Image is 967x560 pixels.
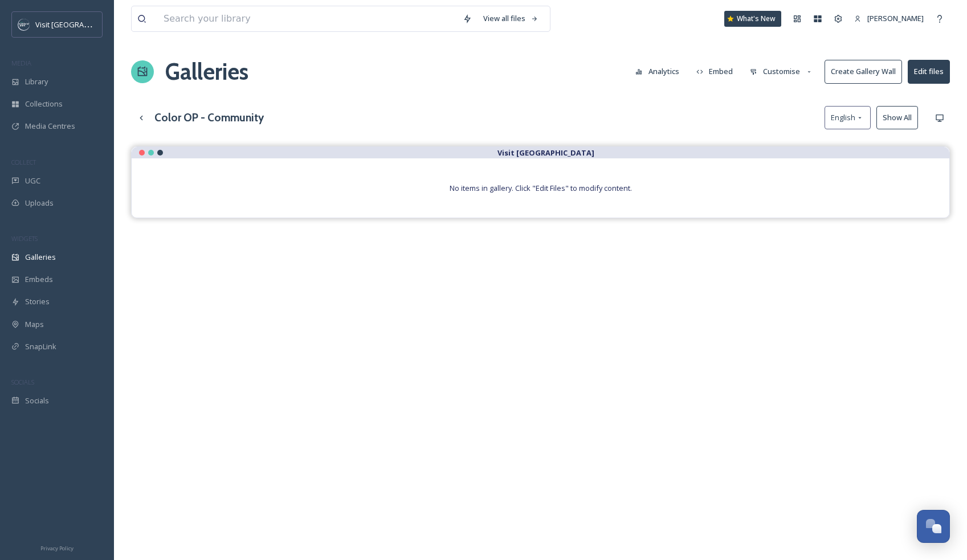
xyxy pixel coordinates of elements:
span: No items in gallery. Click "Edit Files" to modify content. [450,183,632,193]
span: English [831,112,855,123]
span: Media Centres [25,121,75,132]
a: Privacy Policy [40,541,74,554]
button: Customise [744,60,819,83]
button: Open Chat [917,510,950,543]
button: Edit files [908,60,950,83]
span: [PERSON_NAME] [867,13,924,23]
span: SOCIALS [11,378,34,386]
a: [PERSON_NAME] [848,7,929,30]
input: Search your library [158,6,457,31]
span: Stories [25,296,50,307]
img: c3es6xdrejuflcaqpovn.png [18,19,30,30]
span: SnapLink [25,341,56,352]
span: UGC [25,175,40,186]
a: Galleries [165,55,248,89]
span: Visit [GEOGRAPHIC_DATA] [35,19,124,30]
a: Analytics [630,60,691,83]
span: Galleries [25,252,56,263]
button: Show All [876,106,918,129]
span: WIDGETS [11,234,38,243]
a: What's New [724,11,781,27]
span: Uploads [25,198,54,209]
span: Privacy Policy [40,545,74,552]
button: Analytics [630,60,685,83]
span: COLLECT [11,158,36,166]
span: Library [25,76,48,87]
span: Embeds [25,274,53,285]
button: Create Gallery Wall [825,60,902,83]
strong: Visit [GEOGRAPHIC_DATA] [497,148,594,158]
h3: Color OP - Community [154,109,264,126]
span: Collections [25,99,63,109]
button: Embed [691,60,739,83]
a: View all files [478,7,544,30]
span: Maps [25,319,44,330]
span: MEDIA [11,59,31,67]
span: Socials [25,395,49,406]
